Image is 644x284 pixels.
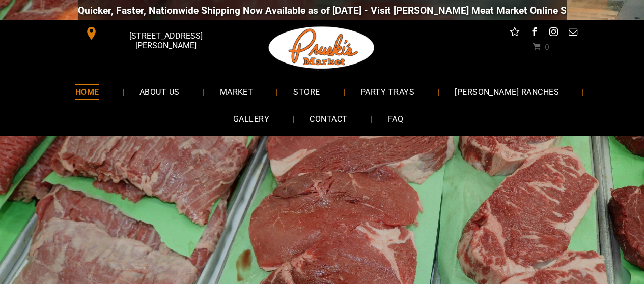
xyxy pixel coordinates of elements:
a: email [566,25,579,41]
a: Social network [508,25,521,41]
span: 0 [545,42,549,50]
a: GALLERY [218,106,285,133]
a: [PERSON_NAME] RANCHES [439,78,574,105]
a: facebook [527,25,541,41]
a: instagram [547,25,560,41]
a: [STREET_ADDRESS][PERSON_NAME] [78,25,234,41]
a: FAQ [373,106,418,133]
a: MARKET [205,78,269,105]
img: Pruski-s+Market+HQ+Logo2-259w.png [267,20,377,75]
a: ABOUT US [124,78,195,105]
a: HOME [60,78,115,105]
a: CONTACT [294,106,362,133]
span: [STREET_ADDRESS][PERSON_NAME] [100,26,231,55]
a: STORE [278,78,335,105]
a: PARTY TRAYS [345,78,430,105]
